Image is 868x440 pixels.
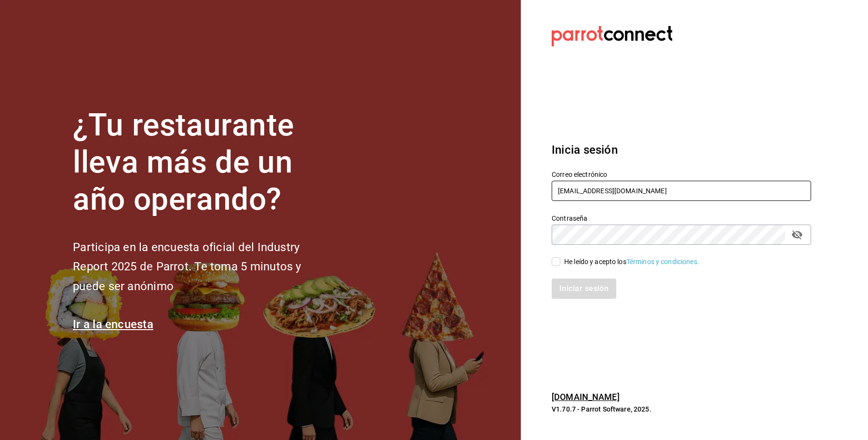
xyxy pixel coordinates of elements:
h1: ¿Tu restaurante lleva más de un año operando? [73,107,333,218]
label: Contraseña [552,215,811,222]
a: Términos y condiciones. [626,258,699,266]
button: passwordField [789,227,805,243]
label: Correo electrónico [552,171,811,178]
input: Ingresa tu correo electrónico [552,181,811,201]
a: [DOMAIN_NAME] [552,392,620,402]
h2: Participa en la encuesta oficial del Industry Report 2025 de Parrot. Te toma 5 minutos y puede se... [73,238,333,296]
p: V1.70.7 - Parrot Software, 2025. [552,404,811,414]
a: Ir a la encuesta [73,318,153,331]
div: He leído y acepto los [564,257,699,267]
h3: Inicia sesión [552,141,811,159]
